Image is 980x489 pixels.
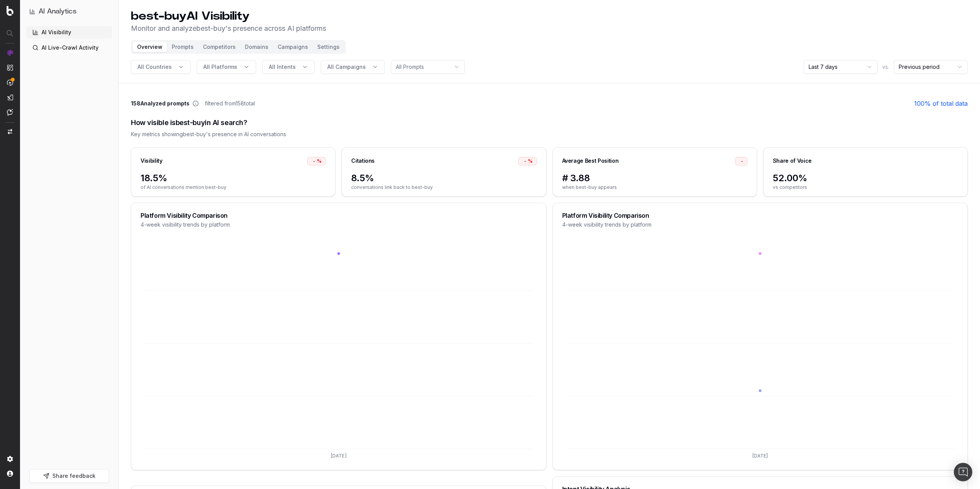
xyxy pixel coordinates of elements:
span: conversations link back to best-buy [351,184,536,190]
img: Assist [7,109,13,115]
span: vs. [882,63,889,71]
tspan: [DATE] [331,453,346,459]
span: 8.5% [351,172,536,184]
a: AI Visibility [26,26,112,38]
img: Activation [7,79,13,86]
span: All Platforms [203,63,237,71]
button: Competitors [198,42,240,52]
h1: best-buy AI Visibility [131,9,326,23]
div: Visibility [141,157,162,165]
span: filtered from 158 total [205,100,255,107]
img: Intelligence [7,64,13,71]
div: 4-week visibility trends by platform [562,221,958,229]
div: Share of Voice [773,157,812,165]
button: AI Analytics [29,6,109,17]
button: Share feedback [29,469,109,483]
div: - [307,157,326,165]
img: Setting [7,456,13,462]
img: Botify logo [7,6,13,16]
img: Studio [7,94,13,100]
a: 100% of total data [914,99,968,108]
p: Monitor and analyze best-buy 's presence across AI platforms [131,23,326,34]
div: Citations [351,157,375,165]
span: All Countries [137,63,172,71]
div: Open Intercom Messenger [954,463,972,481]
img: Switch project [8,129,12,134]
button: Prompts [167,42,198,52]
span: % [528,158,533,164]
span: 18.5% [141,172,326,184]
img: Analytics [7,50,13,56]
div: Key metrics showing best-buy 's presence in AI conversations [131,130,968,138]
span: All Intents [269,63,296,71]
button: Overview [132,42,167,52]
button: Campaigns [273,42,313,52]
button: Settings [313,42,344,52]
div: Average Best Position [562,157,619,165]
button: Domains [240,42,273,52]
a: AI Live-Crawl Activity [26,42,112,54]
span: All Campaigns [327,63,366,71]
div: - [735,157,747,165]
div: Platform Visibility Comparison [141,212,537,219]
span: of AI conversations mention best-buy [141,184,326,190]
span: vs competitors [773,184,958,190]
span: 52.00% [773,172,958,184]
div: 4-week visibility trends by platform [141,221,537,229]
span: % [317,158,322,164]
div: Platform Visibility Comparison [562,212,958,219]
span: 158 Analyzed prompts [131,100,189,107]
img: My account [7,471,13,477]
h1: AI Analytics [39,6,77,17]
tspan: [DATE] [752,453,768,459]
div: - [518,157,537,165]
div: How visible is best-buy in AI search? [131,117,968,128]
span: # 3.88 [562,172,747,184]
span: when best-buy appears [562,184,747,190]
